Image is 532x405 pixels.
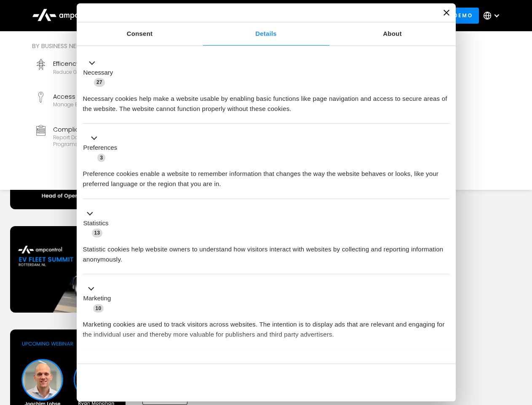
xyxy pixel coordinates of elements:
button: Marketing (10) [83,284,116,313]
span: 13 [92,229,103,237]
div: Access Control [53,92,155,101]
a: Consent [77,22,203,46]
button: Statistics (13) [83,208,114,238]
div: Reduce grid contraints and fuel costs [53,69,150,76]
div: Preference cookies enable a website to remember information that changes the way the website beha... [83,162,449,189]
label: Necessary [83,68,113,78]
label: Statistics [83,219,109,228]
button: Preferences (3) [83,133,123,163]
label: Preferences [83,143,118,153]
div: Report data and stay compliant with EV programs [53,134,163,147]
label: Marketing [83,294,111,303]
span: 27 [94,78,105,86]
button: Okay [328,370,449,395]
button: Unclassified (2) [83,359,152,370]
a: Details [203,22,329,46]
a: ComplianceReport data and stay compliant with EV programs [32,121,167,151]
div: Efficency [53,59,150,68]
span: 2 [139,360,147,369]
button: Necessary (27) [83,58,118,87]
a: EfficencyReduce grid contraints and fuel costs [32,56,167,85]
div: By business need [32,41,305,51]
span: 3 [97,154,105,162]
button: Close banner [444,10,449,16]
div: Marketing cookies are used to track visitors across websites. The intention is to display ads tha... [83,313,449,340]
div: Compliance [53,125,163,134]
a: About [329,22,456,46]
span: 10 [93,304,104,313]
div: Necessary cookies help make a website usable by enabling basic functions like page navigation and... [83,87,449,114]
a: Access ControlManage EV charger security and access [32,89,167,118]
div: Statistic cookies help website owners to understand how visitors interact with websites by collec... [83,238,449,265]
div: Manage EV charger security and access [53,101,155,108]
